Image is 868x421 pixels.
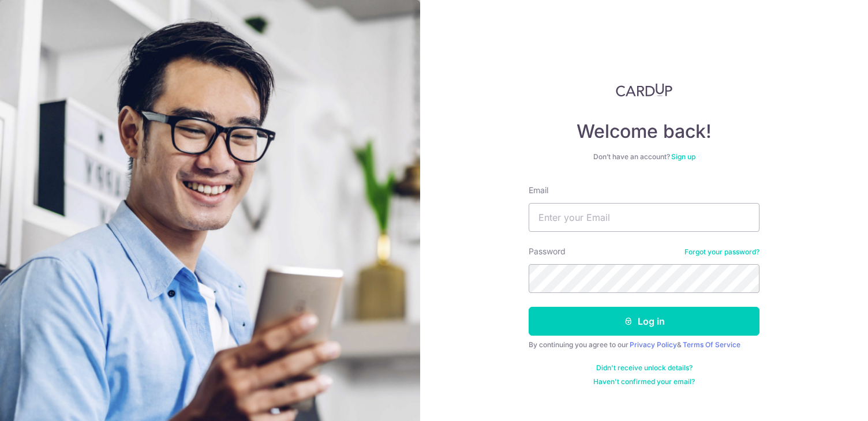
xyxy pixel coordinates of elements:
[529,340,759,349] div: By continuing you agree to our &
[671,152,695,161] a: Sign up
[529,246,566,257] label: Password
[630,340,677,349] a: Privacy Policy
[684,247,759,257] a: Forgot your password?
[683,340,740,349] a: Terms Of Service
[596,363,693,373] a: Didn't receive unlock details?
[616,83,672,97] img: CardUp Logo
[529,152,759,161] div: Don’t have an account?
[529,185,548,196] label: Email
[529,203,759,232] input: Enter your Email
[593,377,695,386] a: Haven't confirmed your email?
[529,120,759,143] h4: Welcome back!
[529,307,759,336] button: Log in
